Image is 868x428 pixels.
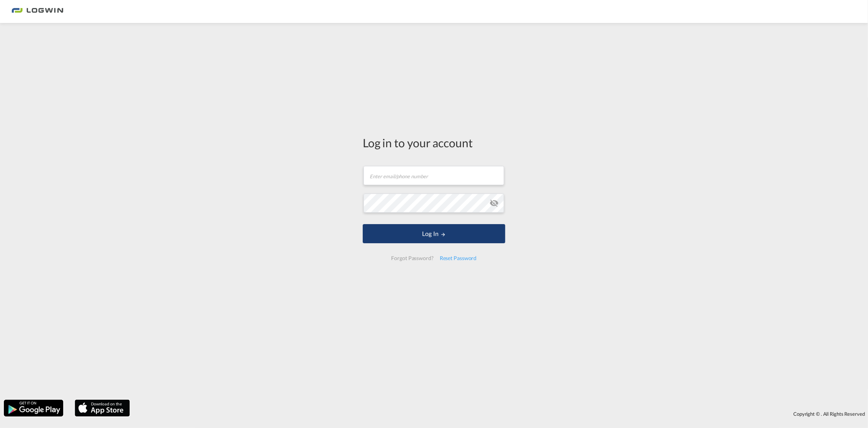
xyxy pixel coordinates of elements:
div: Forgot Password? [388,251,436,265]
md-icon: icon-eye-off [490,199,499,208]
div: Reset Password [437,251,480,265]
img: google.png [3,399,64,417]
button: LOGIN [363,224,505,243]
img: apple.png [74,399,131,417]
div: Log in to your account [363,135,505,151]
div: Copyright © . All Rights Reserved [134,407,868,420]
input: Enter email/phone number [364,166,504,185]
img: 2761ae10d95411efa20a1f5e0282d2d7.png [11,3,63,20]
